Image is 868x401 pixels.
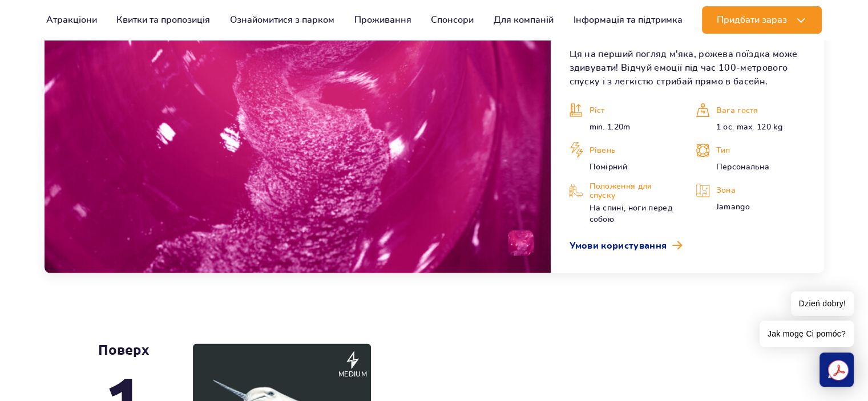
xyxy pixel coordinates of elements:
[760,321,854,347] span: Jak mogę Ci pomóc?
[569,239,667,253] span: Умови користування
[569,161,679,173] p: Помірний
[574,6,683,34] a: Інформація та підтримка
[338,369,367,379] span: medium
[46,6,97,34] a: Атракціони
[569,121,679,133] p: min. 1.20m
[569,239,805,253] a: Умови користування
[696,201,805,213] p: Jamango
[702,6,822,34] button: Придбати зараз
[696,102,805,119] p: Вага гостя
[494,6,554,34] a: Для компаній
[569,202,679,225] p: На спині, ноги перед собою
[696,161,805,173] p: Персональна
[819,353,854,387] div: Chat
[791,291,854,316] span: Dzień dobry!
[569,182,679,200] p: Положення для спуску
[569,142,679,159] p: Рівень
[717,15,787,25] span: Придбати зараз
[431,6,474,34] a: Спонсори
[569,47,805,88] p: Ця на перший погляд м'яка, рожева поїздка може здивувати! Відчуй емоції під час 100-метрового спу...
[230,6,334,34] a: Ознайомитися з парком
[696,142,805,159] p: Тип
[696,182,805,199] p: Зона
[354,6,411,34] a: Проживання
[116,6,210,34] a: Квитки та пропозиція
[569,102,679,119] p: Ріст
[696,121,805,133] p: 1 ос. max. 120 kg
